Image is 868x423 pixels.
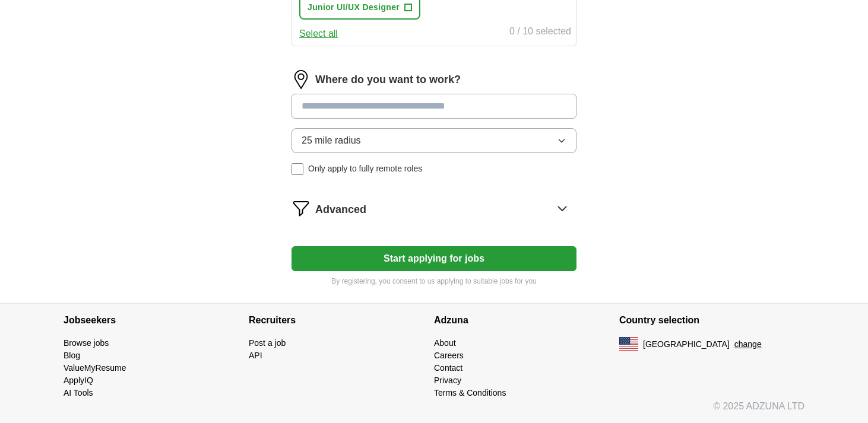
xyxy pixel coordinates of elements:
[308,1,400,14] span: Junior UI/UX Designer
[64,363,126,373] a: ValueMyResume
[434,388,506,397] a: Terms & Conditions
[434,351,464,360] a: Careers
[302,133,361,148] span: 25 mile radius
[734,338,762,351] button: change
[249,338,286,348] a: Post a job
[292,70,311,89] img: location.png
[434,363,462,373] a: Contact
[299,27,338,41] button: Select all
[619,304,804,337] h4: Country selection
[292,163,303,175] input: Only apply to fully remote roles
[64,338,109,348] a: Browse jobs
[643,338,730,351] span: [GEOGRAPHIC_DATA]
[292,199,311,218] img: filter
[249,351,262,360] a: API
[619,337,638,351] img: US flag
[434,376,461,385] a: Privacy
[509,24,571,41] div: 0 / 10 selected
[64,388,93,397] a: AI Tools
[292,246,576,271] button: Start applying for jobs
[308,163,422,175] span: Only apply to fully remote roles
[292,128,576,153] button: 25 mile radius
[54,399,814,423] div: © 2025 ADZUNA LTD
[315,72,461,88] label: Where do you want to work?
[292,276,576,287] p: By registering, you consent to us applying to suitable jobs for you
[434,338,456,348] a: About
[64,376,93,385] a: ApplyIQ
[315,202,366,218] span: Advanced
[64,351,80,360] a: Blog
